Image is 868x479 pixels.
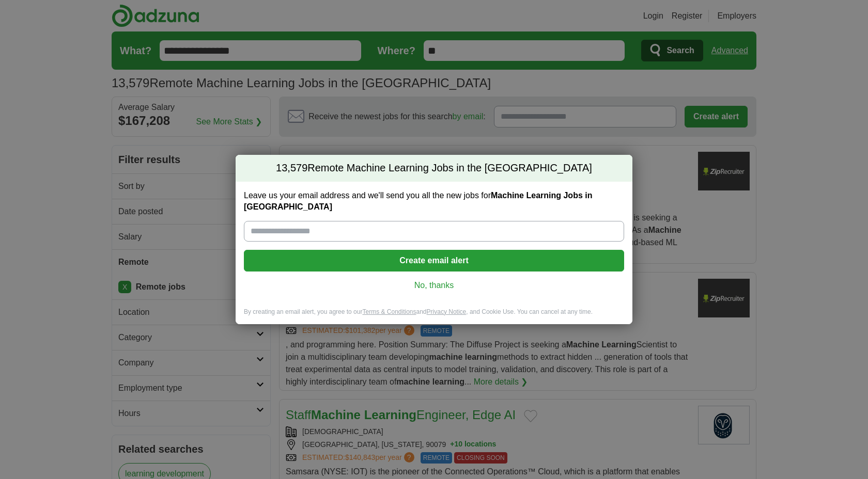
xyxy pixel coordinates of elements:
[244,190,624,213] label: Leave us your email address and we'll send you all the new jobs for
[244,191,592,211] strong: Machine Learning Jobs in [GEOGRAPHIC_DATA]
[252,280,616,291] a: No, thanks
[276,161,307,175] span: 13,579
[427,308,467,315] a: Privacy Notice
[236,308,632,325] div: By creating an email alert, you agree to our and , and Cookie Use. You can cancel at any time.
[362,308,416,315] a: Terms & Conditions
[236,155,632,182] h2: Remote Machine Learning Jobs in the [GEOGRAPHIC_DATA]
[244,250,624,272] button: Create email alert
